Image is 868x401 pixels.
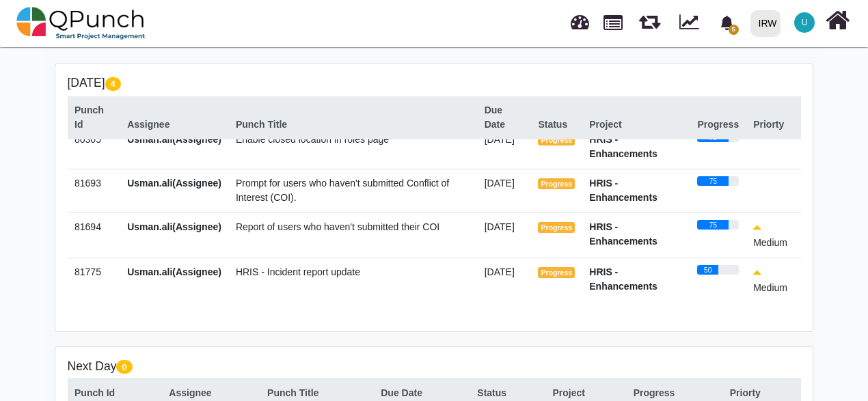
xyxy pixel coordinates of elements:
span: Progress [538,267,575,278]
td: [DATE] [477,212,531,258]
div: Progress [634,386,716,400]
div: Due Date [485,103,524,132]
img: qpunch-sp.fa6292f.png [16,3,146,44]
strong: HRIS - Enhancements [589,266,657,292]
span: Progress [538,135,575,146]
span: 81693 [74,178,101,189]
span: Report of users who haven't submitted their COI [236,221,439,232]
span: 81694 [74,221,101,232]
span: Usman.ali(Assignee) [127,266,221,277]
td: [DATE] [477,258,531,303]
div: 50 [697,265,718,275]
span: Releases [639,7,660,29]
span: Usman.ali [794,12,815,33]
td: [DATE] [477,125,531,169]
span: HRIS - Incident report update [236,266,360,277]
div: Assignee [169,386,253,400]
span: Progress [538,178,575,189]
div: Punch Id [74,103,113,132]
strong: HRIS - Enhancements [589,221,657,247]
div: Priorty [753,117,794,132]
h5: [DATE] [68,76,801,90]
div: Status [477,386,538,400]
div: Punch Title [267,386,366,400]
span: Usman.ali(Assignee) [127,221,221,232]
div: Dynamic Report [673,1,711,46]
span: U [802,18,808,27]
span: Enable closed location in roles page [236,134,389,145]
div: Punch Id [74,386,154,400]
td: Medium [746,212,801,258]
div: Notification [715,10,739,35]
div: Project [552,386,619,400]
div: Progress [697,117,739,132]
td: Medium [746,258,801,303]
div: IRW [759,12,777,36]
span: Projects [603,9,623,30]
svg: bell fill [720,16,734,30]
div: Priorty [730,386,794,400]
h5: Next Day [68,359,801,374]
a: bell fill5 [711,1,745,44]
div: Due Date [381,386,463,400]
span: Prompt for users who haven't submitted Conflict of Interest (COI). [236,178,449,203]
a: IRW [744,1,786,46]
a: U [786,1,823,44]
span: 0 [116,360,132,374]
div: Punch Title [236,117,470,132]
span: Progress [538,222,575,233]
span: 80305 [74,134,101,145]
div: Assignee [127,117,221,132]
span: Usman.ali(Assignee) [127,134,221,145]
div: Status [538,117,575,132]
span: Usman.ali(Assignee) [127,178,221,189]
span: 81775 [74,266,101,277]
strong: HRIS - Enhancements [589,178,657,203]
div: Project [589,117,683,132]
span: 4 [105,77,121,91]
span: 5 [729,25,739,35]
div: 75 [697,220,729,230]
td: [DATE] [477,169,531,212]
div: 75 [697,176,729,186]
span: Dashboard [571,8,589,29]
i: Home [826,8,850,33]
